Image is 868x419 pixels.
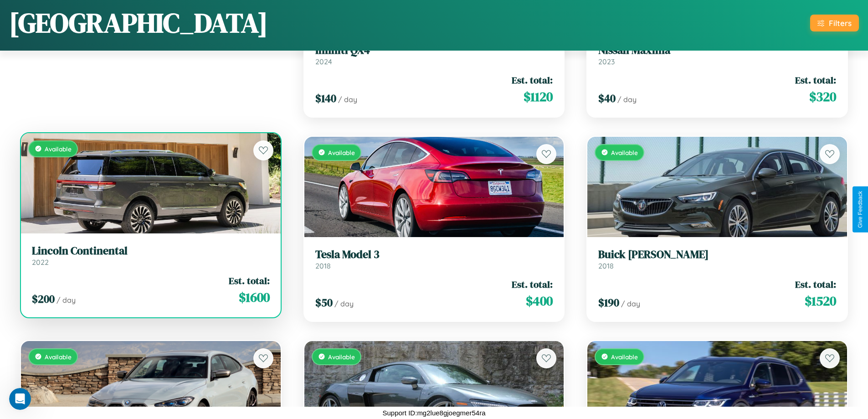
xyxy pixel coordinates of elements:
a: Nissan Maxima2023 [598,44,836,66]
span: Est. total: [229,274,270,287]
span: / day [334,299,354,308]
span: $ 200 [32,291,55,306]
div: Filters [829,18,852,28]
span: $ 190 [598,295,619,310]
span: Est. total: [512,73,553,87]
h3: Tesla Model 3 [315,248,553,261]
span: $ 1600 [239,288,270,306]
span: / day [617,95,637,104]
span: $ 50 [315,295,333,310]
span: $ 140 [315,91,336,106]
span: / day [56,295,76,305]
span: 2018 [598,261,614,270]
span: $ 400 [526,292,553,310]
span: 2023 [598,57,615,66]
h1: [GEOGRAPHIC_DATA] [9,4,268,41]
span: / day [621,299,640,308]
button: Filters [810,15,859,31]
h3: Nissan Maxima [598,44,836,57]
span: Available [45,353,72,361]
h3: Lincoln Continental [32,244,270,258]
h3: Infiniti QX4 [315,44,553,57]
span: $ 1120 [524,88,553,106]
span: 2018 [315,261,331,270]
span: Est. total: [795,73,836,87]
p: Support ID: mg2lue8gjoegmer54ra [383,407,486,419]
span: Available [611,353,638,361]
a: Buick [PERSON_NAME]2018 [598,248,836,270]
span: 2022 [32,258,49,267]
a: Infiniti QX42024 [315,44,553,66]
iframe: Intercom live chat [9,388,31,410]
span: / day [338,95,357,104]
span: Available [328,149,355,156]
div: Give Feedback [857,191,863,228]
h3: Buick [PERSON_NAME] [598,248,836,261]
a: Tesla Model 32018 [315,248,553,270]
span: 2024 [315,57,332,66]
a: Lincoln Continental2022 [32,244,270,267]
span: Available [611,149,638,156]
span: $ 40 [598,91,616,106]
span: Available [45,145,72,153]
span: Available [328,353,355,361]
span: $ 1520 [805,292,836,310]
span: Est. total: [512,278,553,291]
span: $ 320 [809,88,836,106]
span: Est. total: [795,278,836,291]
